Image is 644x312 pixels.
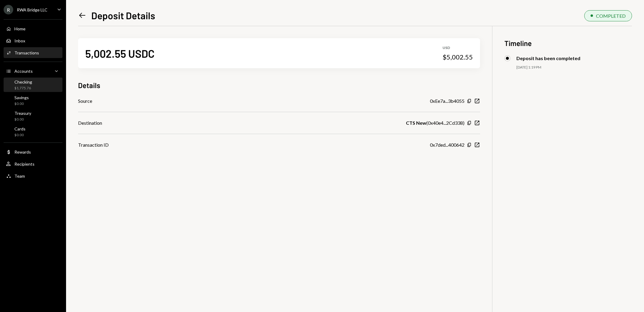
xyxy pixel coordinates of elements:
[17,7,47,12] div: RWA Bridge LLC
[78,97,92,105] div: Source
[516,55,580,61] div: Deposit has been completed
[4,158,62,169] a: Recipients
[14,95,29,100] div: Savings
[14,50,39,55] div: Transactions
[406,119,464,127] div: ( 0x40e4...2Cd338 )
[78,141,109,148] div: Transaction ID
[14,173,25,179] div: Team
[4,78,62,92] a: Checking$1,775.76
[4,5,13,14] div: R
[4,66,62,76] a: Accounts
[14,79,32,84] div: Checking
[4,170,62,181] a: Team
[14,86,32,91] div: $1,775.76
[4,146,62,157] a: Rewards
[14,161,35,167] div: Recipients
[4,124,62,139] a: Cards$0.00
[4,109,62,123] a: Treasury$0.00
[14,126,26,131] div: Cards
[14,38,25,43] div: Inbox
[4,93,62,108] a: Savings$0.00
[85,47,155,60] div: 5,002.55 USDC
[14,133,26,138] div: $0.00
[4,47,62,58] a: Transactions
[14,111,31,116] div: Treasury
[516,65,632,70] div: [DATE] 1:19 PM
[596,13,626,19] div: COMPLETED
[430,97,464,105] div: 0xEe7a...3b4055
[14,101,29,106] div: $0.00
[430,141,464,148] div: 0x7ded...400642
[504,38,632,48] h3: Timeline
[4,23,62,34] a: Home
[443,45,473,50] div: USD
[14,149,31,154] div: Rewards
[91,9,155,21] h1: Deposit Details
[14,117,31,122] div: $0.00
[78,119,102,127] div: Destination
[14,69,33,74] div: Accounts
[443,53,473,61] div: $5,002.55
[406,119,426,127] b: CTS New
[78,80,100,90] h3: Details
[14,26,26,31] div: Home
[4,35,62,46] a: Inbox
